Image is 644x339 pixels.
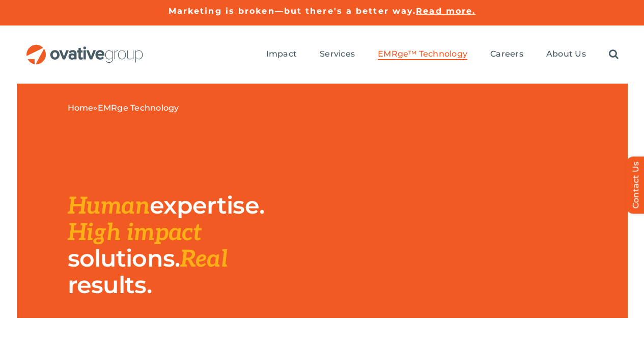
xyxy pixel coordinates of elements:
[320,49,355,59] span: Services
[68,244,180,273] span: solutions.
[68,123,170,167] img: EMRGE_RGB_wht
[68,192,150,221] span: Human
[546,49,586,59] span: About Us
[266,49,297,60] a: Impact
[169,6,416,16] a: Marketing is broken—but there's a better way.
[322,84,628,237] img: EMRge Landing Page Header Image
[490,49,523,59] span: Careers
[68,219,202,247] span: High impact
[68,270,152,299] span: results.
[180,245,228,274] span: Real
[98,103,179,113] span: EMRge Technology
[378,49,467,59] span: EMRge™ Technology
[266,49,297,59] span: Impact
[378,49,467,60] a: EMRge™ Technology
[25,43,144,53] a: OG_Full_horizontal_RGB
[490,49,523,60] a: Careers
[416,6,475,16] a: Read more.
[266,38,619,71] nav: Menu
[68,103,94,113] a: Home
[597,288,628,318] img: EMRge_HomePage_Elements_Arrow Box
[609,49,619,60] a: Search
[150,191,264,220] span: expertise.
[320,49,355,60] a: Services
[68,103,179,113] span: »
[546,49,586,60] a: About Us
